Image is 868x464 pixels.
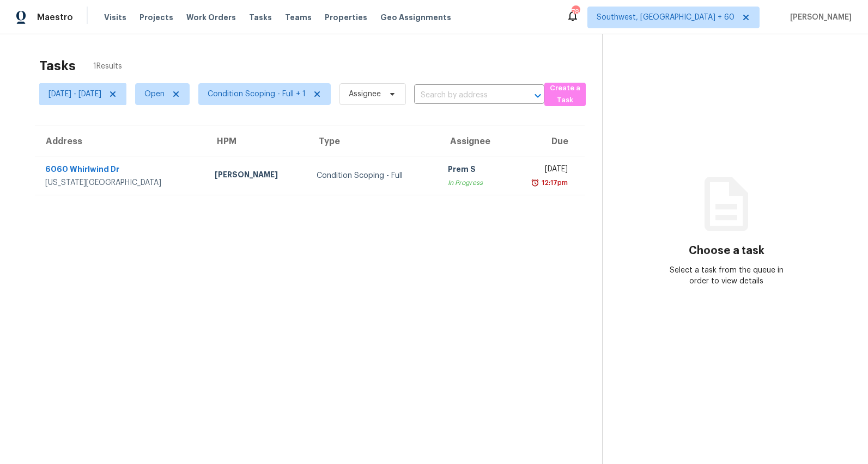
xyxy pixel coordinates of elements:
span: Properties [325,12,367,23]
div: Select a task from the queue in order to view details [665,265,789,287]
div: [US_STATE][GEOGRAPHIC_DATA] [45,177,197,188]
span: Maestro [37,12,73,23]
span: Geo Assignments [380,12,451,23]
th: HPM [206,126,308,157]
span: Visits [104,12,126,23]
div: [PERSON_NAME] [215,169,299,183]
button: Open [530,88,545,103]
span: Teams [285,12,312,23]
span: Assignee [349,89,381,100]
div: 6060 Whirlwind Dr [45,164,197,177]
span: [DATE] - [DATE] [48,89,101,100]
span: Southwest, [GEOGRAPHIC_DATA] + 60 [597,12,735,23]
div: [DATE] [514,164,568,177]
th: Type [308,126,439,157]
span: 1 Results [93,61,122,72]
div: Prem S [448,164,497,177]
img: Overdue Alarm Icon [531,177,539,188]
th: Due [505,126,585,157]
h2: Tasks [39,60,76,71]
div: 12:17pm [539,177,568,188]
th: Address [35,126,206,157]
h3: Choose a task [689,245,764,256]
span: Tasks [249,14,272,21]
span: [PERSON_NAME] [786,12,852,23]
div: 786 [572,7,579,17]
span: Work Orders [186,12,236,23]
span: Create a Task [550,82,580,107]
button: Create a Task [544,83,586,106]
div: In Progress [448,177,497,188]
span: Condition Scoping - Full + 1 [208,89,306,100]
span: Projects [139,12,173,23]
input: Search by address [414,87,514,104]
span: Open [144,89,165,100]
div: Condition Scoping - Full [317,170,430,181]
th: Assignee [439,126,506,157]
